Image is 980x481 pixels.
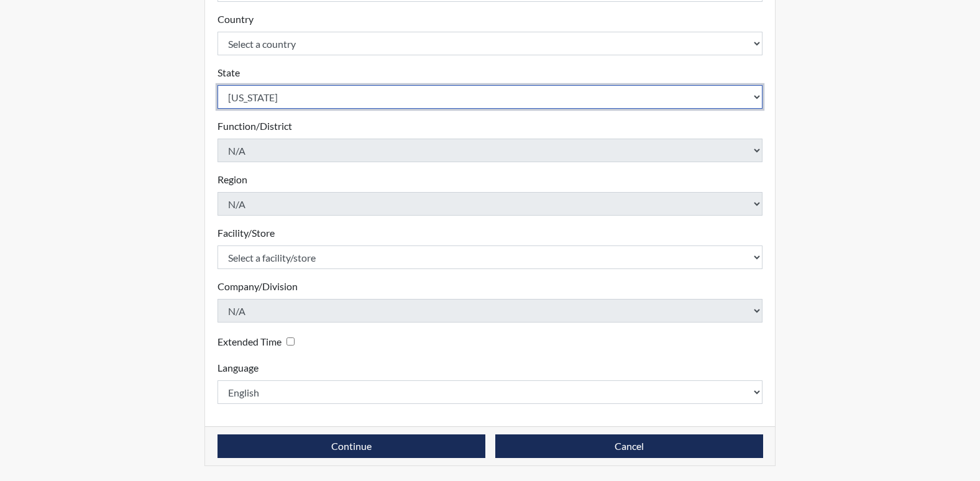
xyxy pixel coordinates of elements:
label: Extended Time [218,334,282,349]
label: Function/District [218,119,292,134]
label: Country [218,12,254,27]
label: State [218,65,240,80]
button: Cancel [495,434,763,458]
button: Continue [218,434,485,458]
div: Checking this box will provide the interviewee with an accomodation of extra time to answer each ... [218,332,300,350]
label: Language [218,360,259,375]
label: Company/Division [218,279,298,294]
label: Region [218,172,247,187]
label: Facility/Store [218,226,275,240]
